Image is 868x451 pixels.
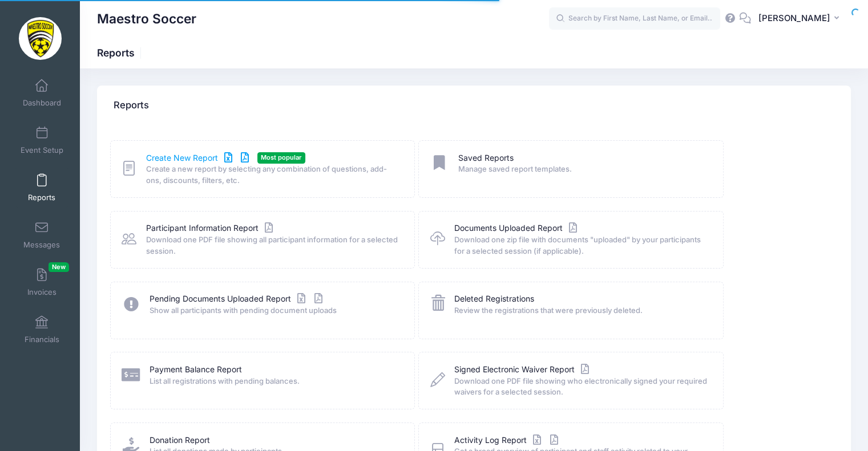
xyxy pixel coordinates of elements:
[15,215,69,255] a: Messages
[97,47,144,59] h1: Reports
[751,6,851,32] button: [PERSON_NAME]
[19,17,62,60] img: Maestro Soccer
[454,364,592,376] a: Signed Electronic Waiver Report
[454,293,534,305] a: Deleted Registrations
[21,145,63,155] span: Event Setup
[454,305,708,316] span: Review the registrations that were previously deleted.
[458,164,708,175] span: Manage saved report templates.
[150,364,242,376] a: Payment Balance Report
[454,434,561,446] a: Activity Log Report
[146,222,276,234] a: Participant Information Report
[758,12,830,25] span: [PERSON_NAME]
[27,287,56,297] span: Invoices
[150,305,399,316] span: Show all participants with pending document uploads
[28,193,55,202] span: Reports
[146,152,252,164] a: Create New Report
[15,310,69,350] a: Financials
[454,222,580,234] a: Documents Uploaded Report
[15,168,69,208] a: Reports
[257,152,305,163] span: Most popular
[49,262,69,272] span: New
[15,120,69,160] a: Event Setup
[150,434,210,446] a: Donation Report
[25,335,59,344] span: Financials
[97,6,196,32] h1: Maestro Soccer
[114,90,149,122] h4: Reports
[23,98,61,108] span: Dashboard
[454,376,708,398] span: Download one PDF file showing who electronically signed your required waivers for a selected sess...
[146,234,399,257] span: Download one PDF file showing all participant information for a selected session.
[549,7,720,30] input: Search by First Name, Last Name, or Email...
[150,376,399,387] span: List all registrations with pending balances.
[150,293,325,305] a: Pending Documents Uploaded Report
[23,240,60,250] span: Messages
[454,234,708,257] span: Download one zip file with documents "uploaded" by your participants for a selected session (if a...
[15,262,69,302] a: InvoicesNew
[458,152,514,164] a: Saved Reports
[146,164,399,186] span: Create a new report by selecting any combination of questions, add-ons, discounts, filters, etc.
[15,73,69,113] a: Dashboard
